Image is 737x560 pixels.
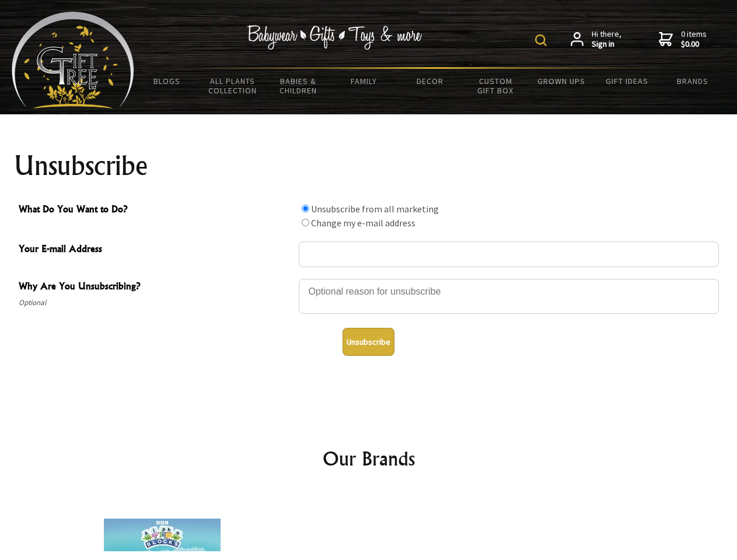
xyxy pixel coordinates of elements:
[681,39,707,50] strong: $0.00
[23,444,714,473] h2: Our Brands
[660,69,726,93] a: Brands
[343,328,394,356] button: Unsubscribe
[299,242,719,267] input: Your E-mail Address
[331,69,397,93] a: Family
[535,34,547,46] img: product search
[659,29,707,50] a: 0 items$0.00
[594,69,660,93] a: Gift Ideas
[302,205,309,212] input: What Do You Want to Do?
[19,279,293,296] span: Why Are You Unsubscribing?
[681,29,707,50] span: 0 items
[247,25,422,50] img: Babywear - Gifts - Toys & more
[592,29,621,50] span: Hi there,
[302,219,309,226] input: What Do You Want to Do?
[311,217,415,229] label: Change my e-mail address
[299,279,719,314] textarea: Why Are You Unsubscribing?
[397,69,463,93] a: Decor
[12,12,134,108] img: Babyware - Gifts - Toys and more...
[200,69,266,103] a: All Plants Collection
[134,69,200,93] a: BLOGS
[528,69,594,93] a: Grown Ups
[311,203,439,215] label: Unsubscribe from all marketing
[571,29,621,50] a: Hi there,Sign in
[19,202,293,219] span: What Do You Want to Do?
[19,296,293,310] span: Optional
[266,69,331,103] a: Babies & Children
[592,39,621,50] strong: Sign in
[463,69,529,103] a: Custom Gift Box
[19,242,293,258] span: Your E-mail Address
[14,152,724,180] h1: Unsubscribe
